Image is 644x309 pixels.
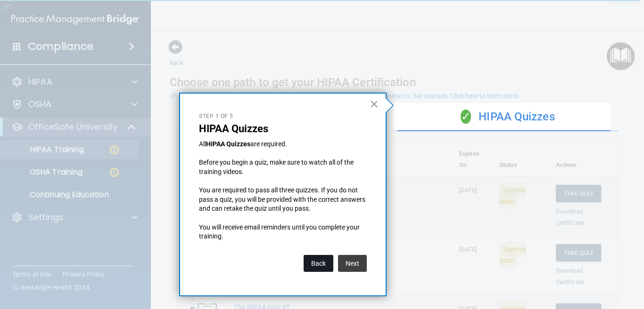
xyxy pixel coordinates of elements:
[199,123,367,135] p: HIPAA Quizzes
[250,140,287,148] span: are required.
[199,158,367,176] p: Before you begin a quiz, make sure to watch all of the training videos.
[199,112,367,120] p: Step 1 of 5
[397,103,618,131] div: HIPAA Quizzes
[461,110,471,124] span: ✓
[304,255,333,272] button: Back
[370,96,379,111] button: Close
[199,223,367,241] p: You will receive email reminders until you complete your training.
[338,255,367,272] button: Next
[206,140,250,148] strong: HIPAA Quizzes
[199,186,367,214] p: You are required to pass all three quizzes. If you do not pass a quiz, you will be provided with ...
[199,140,206,148] span: All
